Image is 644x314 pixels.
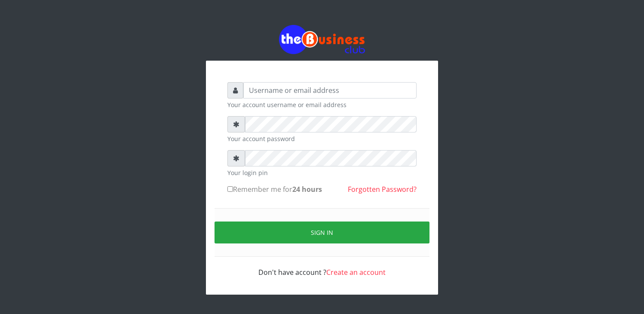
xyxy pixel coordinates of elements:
[227,257,417,277] div: Don't have account ?
[243,82,417,99] input: Username or email address
[326,268,386,277] a: Create an account
[215,222,429,243] button: Sign in
[227,134,417,143] small: Your account password
[227,186,233,192] input: Remember me for24 hours
[227,100,417,109] small: Your account username or email address
[227,168,417,177] small: Your login pin
[348,185,417,194] a: Forgotten Password?
[227,184,322,194] label: Remember me for
[292,185,322,194] b: 24 hours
